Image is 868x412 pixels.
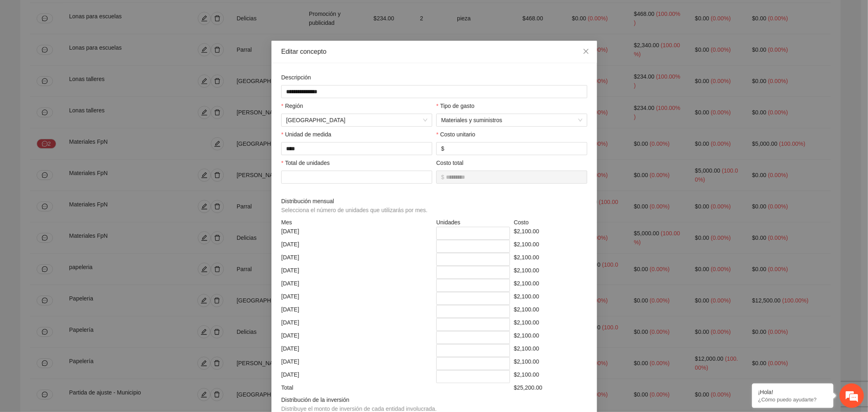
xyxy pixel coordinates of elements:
span: Selecciona el número de unidades que utilizarás por mes. [281,207,428,213]
label: Descripción [281,73,311,82]
label: Región [281,101,303,110]
div: [DATE] [279,344,434,357]
span: Materiales y suministros [441,114,582,126]
div: [DATE] [279,318,434,331]
label: Total de unidades [281,158,330,167]
span: Distribución mensual [281,197,431,215]
div: $2,100.00 [512,370,589,383]
div: [DATE] [279,279,434,292]
button: Close [575,41,597,63]
div: $2,100.00 [512,318,589,331]
div: [DATE] [279,370,434,383]
div: [DATE] [279,266,434,279]
div: $2,100.00 [512,292,589,305]
div: [DATE] [279,240,434,253]
div: [DATE] [279,253,434,266]
p: ¿Cómo puedo ayudarte? [758,397,827,403]
label: Costo unitario [436,130,475,139]
div: Unidades [434,218,512,227]
div: [DATE] [279,227,434,240]
div: ¡Hola! [758,389,827,395]
label: Tipo de gasto [436,101,474,110]
span: Distribuye el monto de inversión de cada entidad involucrada. [281,405,437,412]
div: $2,100.00 [512,331,589,344]
div: Chatee con nosotros ahora [42,42,137,52]
div: [DATE] [279,305,434,318]
span: close [583,48,589,55]
div: Editar concepto [281,47,587,56]
span: Estamos en línea. [47,109,112,191]
label: Unidad de medida [281,130,331,139]
label: Costo total [436,158,464,167]
span: $ [441,144,444,153]
div: $2,100.00 [512,253,589,266]
div: $2,100.00 [512,227,589,240]
div: Minimizar ventana de chat en vivo [133,4,153,24]
div: [DATE] [279,292,434,305]
span: Chihuahua [286,114,427,126]
div: [DATE] [279,357,434,370]
div: $2,100.00 [512,305,589,318]
div: $2,100.00 [512,357,589,370]
div: $2,100.00 [512,266,589,279]
div: Total [279,383,434,392]
div: Costo [512,218,589,227]
div: Mes [279,218,434,227]
span: $ [441,173,444,182]
textarea: Escriba su mensaje y pulse “Intro” [4,222,155,251]
div: $25,200.00 [512,383,589,392]
div: $2,100.00 [512,240,589,253]
div: [DATE] [279,331,434,344]
div: $2,100.00 [512,279,589,292]
div: $2,100.00 [512,344,589,357]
